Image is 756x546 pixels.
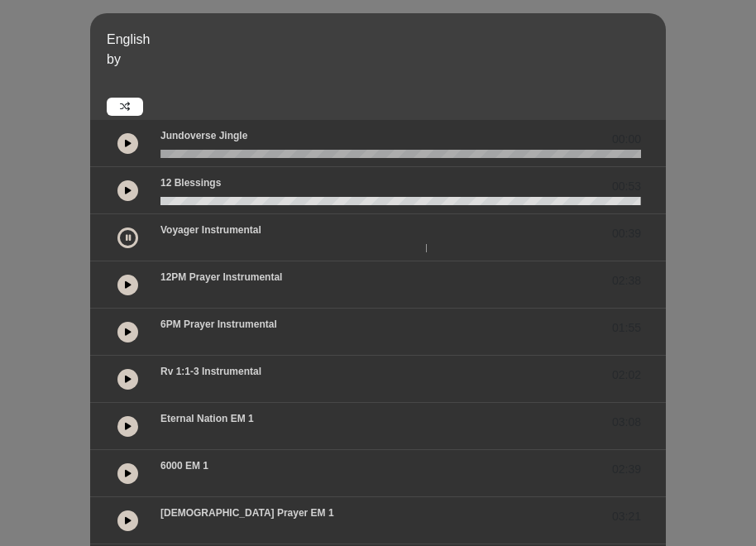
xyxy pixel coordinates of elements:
[612,508,641,525] span: 03:21
[107,30,662,50] p: English
[612,178,641,195] span: 00:53
[160,364,261,379] p: Rv 1:1-3 Instrumental
[160,505,334,520] p: [DEMOGRAPHIC_DATA] prayer EM 1
[160,223,261,237] p: Voyager Instrumental
[160,458,208,473] p: 6000 EM 1
[612,131,641,148] span: 00:00
[160,128,247,143] p: Jundoverse Jingle
[612,366,641,384] span: 02:02
[612,319,641,337] span: 01:55
[612,272,641,290] span: 02:38
[160,317,277,332] p: 6PM Prayer Instrumental
[107,52,121,66] span: by
[612,414,641,431] span: 03:08
[160,411,254,426] p: Eternal Nation EM 1
[612,461,641,478] span: 02:39
[160,270,282,285] p: 12PM Prayer Instrumental
[612,225,641,242] span: 00:39
[160,175,221,190] p: 12 Blessings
